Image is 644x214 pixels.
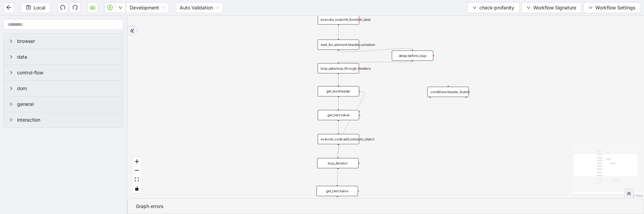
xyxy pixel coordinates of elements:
div: get_text:name [317,186,358,196]
div: execute_code:init_fountain_data [318,14,359,24]
div: loop_iterator: [317,158,359,168]
div: loop_data:loop_through_headers [318,63,359,73]
span: Local [34,4,45,11]
div: get_text:header [318,86,359,96]
span: dom [17,85,118,92]
span: double-right [627,191,631,196]
span: check-profanity [479,4,514,11]
button: fit view [132,175,141,184]
g: Edge from wait_for_element:header_container to delay:before_loop [338,48,413,52]
span: general [17,100,118,108]
span: browser [17,38,118,45]
span: cloud-server [90,5,95,10]
button: zoom out [132,166,141,175]
span: plus-circle [427,101,434,108]
div: data [4,49,123,65]
span: right [9,71,13,75]
div: Graph errors [136,203,636,210]
button: downcheck-profanity [467,2,520,13]
div: conditions:header_found [427,87,469,97]
button: downWorkflow Signature [521,2,582,13]
button: zoom in [132,157,141,166]
button: arrow-left [3,2,14,13]
span: right [9,55,13,59]
span: right [9,86,13,90]
button: toggle interactivity [132,184,141,193]
span: right [9,102,13,106]
span: down [589,6,593,10]
g: Edge from get_text:header to loop_iterator: [338,91,364,157]
div: execute_code:add_value_to_object [318,134,359,144]
div: interaction [4,112,123,128]
button: saveLocal [21,2,51,13]
div: conditions:header_foundplus-circleplus-circle [427,87,469,97]
span: save [26,5,31,10]
div: wait_for_element:header_container [318,40,359,50]
span: data [17,53,118,61]
span: right [9,39,13,43]
div: get_text:value [318,110,359,120]
span: down [118,6,122,10]
span: Workflow Signature [533,4,576,11]
button: undo [57,2,68,13]
div: control-flow [4,65,123,80]
span: control-flow [17,69,118,76]
button: redo [70,2,80,13]
span: play-circle [107,5,113,10]
a: React Flow attribution [626,194,643,198]
span: Workflow Settings [595,4,635,11]
span: down [527,6,531,10]
g: Edge from loop_iterator: to get_text:name [337,169,338,185]
span: redo [72,5,78,10]
span: plus-circle [463,101,470,108]
div: delay:before_loop [392,51,433,61]
div: dom [4,81,123,96]
div: browser [4,33,123,49]
span: double-right [130,28,135,33]
button: cloud-server [87,2,98,13]
button: play-circle [105,2,115,13]
div: general [4,96,123,112]
span: down [473,6,477,10]
button: downWorkflow Settings [583,2,641,13]
span: undo [60,5,65,10]
span: arrow-left [6,5,11,10]
button: down [115,2,126,13]
span: right [9,118,13,122]
span: Auto Validation [180,3,219,13]
span: interaction [17,116,118,124]
span: Development [130,3,165,13]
